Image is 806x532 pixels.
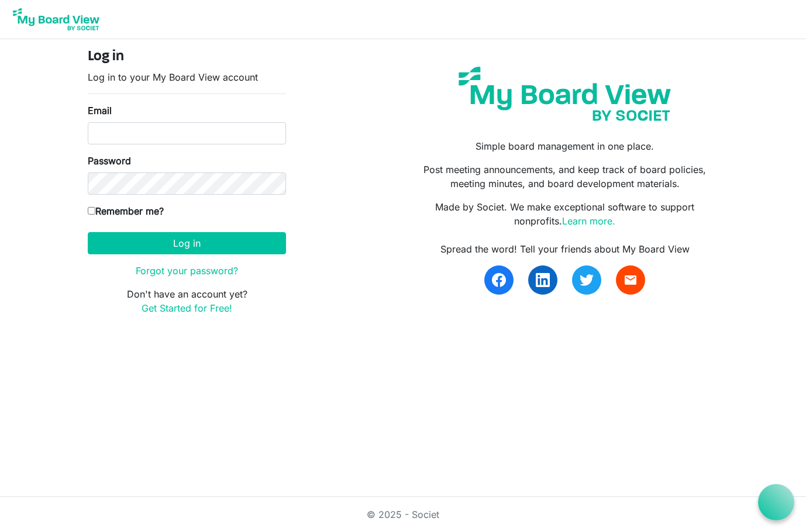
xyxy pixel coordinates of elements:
[142,302,232,314] a: Get Started for Free!
[412,139,718,153] p: Simple board management in one place.
[9,5,103,34] img: My Board View Logo
[536,273,550,287] img: linkedin.svg
[88,49,286,65] h4: Log in
[580,273,594,287] img: twitter.svg
[88,232,286,254] button: Log in
[624,273,638,287] span: email
[136,265,238,277] a: Forgot your password?
[412,242,718,256] div: Spread the word! Tell your friends about My Board View
[88,154,131,168] label: Password
[88,287,286,315] p: Don't have an account yet?
[367,509,439,520] a: © 2025 - Societ
[412,200,718,228] p: Made by Societ. We make exceptional software to support nonprofits.
[492,273,506,287] img: facebook.svg
[562,215,615,227] a: Learn more.
[88,204,164,218] label: Remember me?
[88,103,112,118] label: Email
[88,70,286,84] p: Log in to your My Board View account
[412,163,718,191] p: Post meeting announcements, and keep track of board policies, meeting minutes, and board developm...
[88,207,95,215] input: Remember me?
[616,265,645,295] a: email
[450,58,680,130] img: my-board-view-societ.svg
